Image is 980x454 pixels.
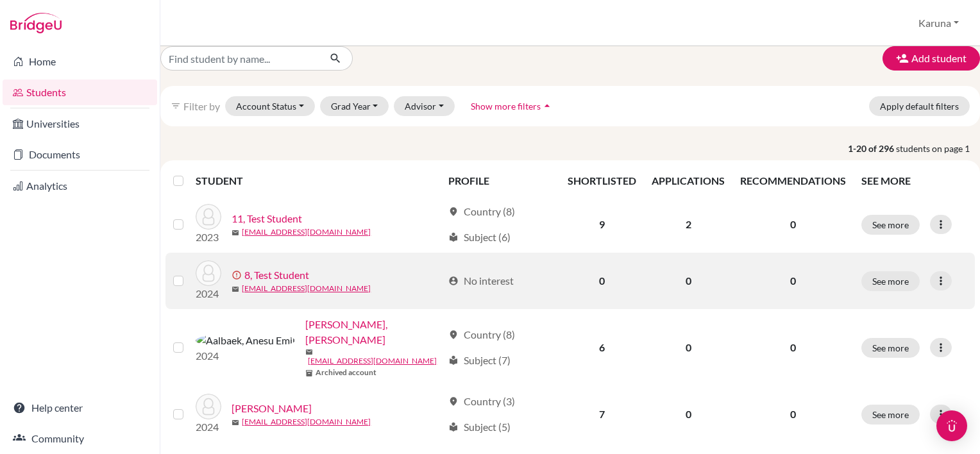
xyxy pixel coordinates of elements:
[183,100,220,112] span: Filter by
[196,230,221,245] p: 2023
[232,270,244,280] span: error_outline
[883,46,980,71] button: Add student
[740,340,846,355] p: 0
[242,416,371,428] a: [EMAIL_ADDRESS][DOMAIN_NAME]
[644,386,732,442] td: 0
[3,173,157,199] a: Analytics
[869,96,970,116] button: Apply default filters
[394,96,455,116] button: Advisor
[913,11,965,35] button: Karuna
[936,410,967,441] div: Open Intercom Messenger
[3,80,157,105] a: Students
[740,407,846,422] p: 0
[560,386,644,442] td: 7
[448,276,459,286] span: account_circle
[448,396,459,407] span: location_on
[448,422,459,432] span: local_library
[196,260,221,286] img: 8, Test Student
[448,230,511,245] div: Subject (6)
[861,338,920,358] button: See more
[320,96,389,116] button: Grad Year
[448,232,459,242] span: local_library
[3,49,157,74] a: Home
[541,99,553,112] i: arrow_drop_up
[644,253,732,309] td: 0
[232,229,239,237] span: mail
[740,217,846,232] p: 0
[448,327,515,342] div: Country (8)
[242,226,371,238] a: [EMAIL_ADDRESS][DOMAIN_NAME]
[3,111,157,137] a: Universities
[732,165,854,196] th: RECOMMENDATIONS
[305,348,313,356] span: mail
[861,215,920,235] button: See more
[861,271,920,291] button: See more
[316,367,376,378] b: Archived account
[560,309,644,386] td: 6
[740,273,846,289] p: 0
[441,165,561,196] th: PROFILE
[10,13,62,33] img: Bridge-U
[225,96,315,116] button: Account Status
[560,253,644,309] td: 0
[848,142,896,155] strong: 1-20 of 296
[448,419,511,435] div: Subject (5)
[448,206,459,217] span: location_on
[448,330,459,340] span: location_on
[460,96,564,116] button: Show more filtersarrow_drop_up
[305,317,443,348] a: [PERSON_NAME], [PERSON_NAME]
[644,196,732,253] td: 2
[861,405,920,425] button: See more
[196,204,221,230] img: 11, Test Student
[171,101,181,111] i: filter_list
[471,101,541,112] span: Show more filters
[196,348,295,364] p: 2024
[305,369,313,377] span: inventory_2
[232,401,312,416] a: [PERSON_NAME]
[560,165,644,196] th: SHORTLISTED
[3,426,157,451] a: Community
[196,165,441,196] th: STUDENT
[232,419,239,426] span: mail
[242,283,371,294] a: [EMAIL_ADDRESS][DOMAIN_NAME]
[448,355,459,366] span: local_library
[448,273,514,289] div: No interest
[232,211,302,226] a: 11, Test Student
[196,419,221,435] p: 2024
[560,196,644,253] td: 9
[196,286,221,301] p: 2024
[644,165,732,196] th: APPLICATIONS
[160,46,319,71] input: Find student by name...
[3,395,157,421] a: Help center
[448,204,515,219] div: Country (8)
[196,333,295,348] img: Aalbaek, Anesu Emil
[448,353,511,368] div: Subject (7)
[896,142,980,155] span: students on page 1
[3,142,157,167] a: Documents
[308,355,437,367] a: [EMAIL_ADDRESS][DOMAIN_NAME]
[196,394,221,419] img: Acraman, Caroline
[232,285,239,293] span: mail
[644,309,732,386] td: 0
[854,165,975,196] th: SEE MORE
[448,394,515,409] div: Country (3)
[244,267,309,283] a: 8, Test Student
